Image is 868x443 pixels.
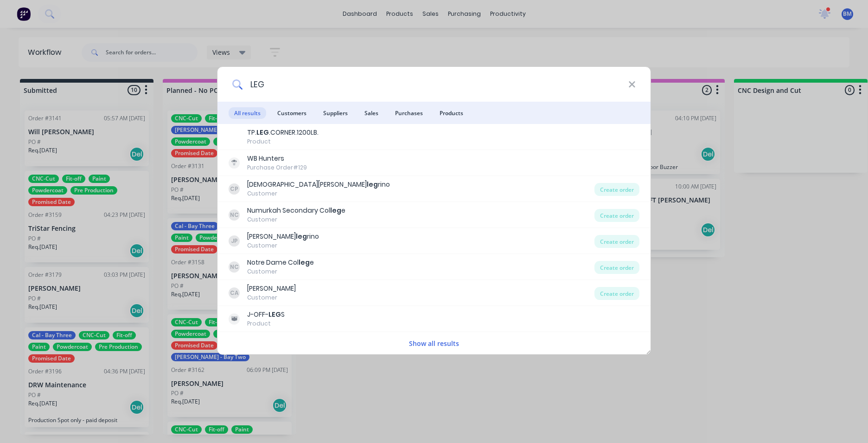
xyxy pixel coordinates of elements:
[247,267,314,276] div: Customer
[594,183,639,196] div: Create order
[367,180,378,189] b: leg
[587,157,639,169] div: Billed
[268,310,281,319] b: LEG
[299,258,310,267] b: leg
[247,310,285,319] div: J-OFF- S
[247,189,390,198] div: Customer
[247,180,390,189] div: [DEMOGRAPHIC_DATA][PERSON_NAME] rino
[247,137,319,146] div: Product
[247,293,296,302] div: Customer
[247,319,285,328] div: Product
[247,206,345,215] div: Numurkah Secondary Col e
[229,209,240,221] div: NC
[243,67,628,102] input: Start typing a customer or supplier name to create a new order...
[247,215,345,224] div: Customer
[296,232,307,241] b: leg
[229,183,240,195] div: CP
[594,261,639,274] div: Create order
[247,241,319,250] div: Customer
[406,338,462,349] button: Show all results
[389,107,428,119] span: Purchases
[318,107,353,119] span: Suppliers
[256,128,269,137] b: LEG
[229,287,240,299] div: CA
[594,209,639,222] div: Create order
[247,232,319,241] div: [PERSON_NAME] rino
[359,107,384,119] span: Sales
[594,287,639,300] div: Create order
[272,107,312,119] span: Customers
[594,235,639,248] div: Create order
[247,154,307,163] div: WB Hunters
[229,261,240,273] div: NC
[247,284,296,293] div: [PERSON_NAME]
[247,128,319,137] div: TP. .CORNER.1200LB.
[247,258,314,267] div: Notre Dame Col e
[330,206,341,215] b: leg
[229,235,240,247] div: JP
[247,163,307,172] div: Purchase Order #129
[434,107,469,119] span: Products
[229,107,266,119] span: All results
